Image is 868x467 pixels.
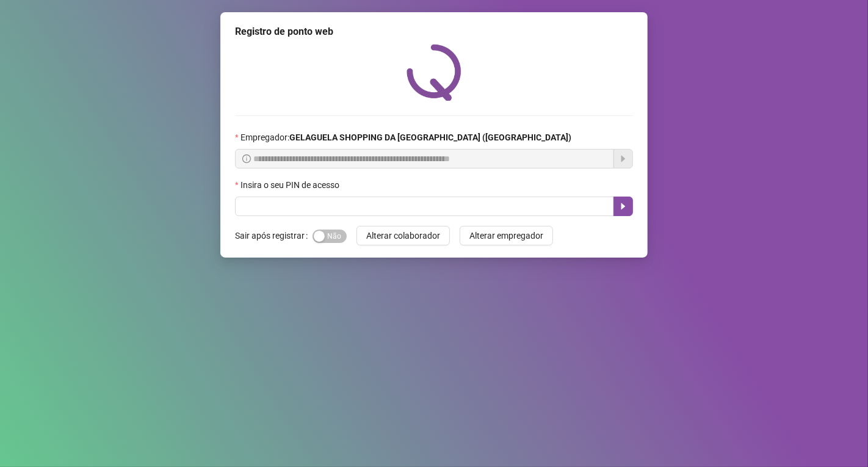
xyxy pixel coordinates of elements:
[407,44,461,101] img: QRPoint
[235,226,313,245] label: Sair após registrar
[235,178,347,192] label: Insira o seu PIN de acesso
[618,201,628,211] span: caret-right
[356,226,450,245] button: Alterar colaborador
[460,226,553,245] button: Alterar empregador
[242,154,251,163] span: info-circle
[366,229,440,242] span: Alterar colaborador
[469,229,543,242] span: Alterar empregador
[241,131,571,144] span: Empregador :
[235,24,633,39] div: Registro de ponto web
[289,132,571,142] strong: GELAGUELA SHOPPING DA [GEOGRAPHIC_DATA] ([GEOGRAPHIC_DATA])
